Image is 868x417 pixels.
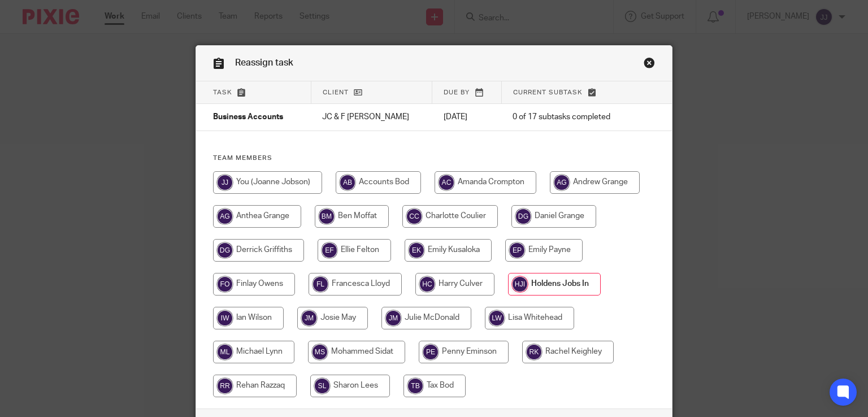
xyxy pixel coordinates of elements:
h4: Team members [213,154,656,163]
span: Current subtask [513,89,583,95]
span: Due by [444,89,470,95]
td: 0 of 17 subtasks completed [501,104,635,131]
p: JC & F [PERSON_NAME] [322,111,421,123]
span: Business Accounts [213,114,283,121]
span: Client [323,89,349,95]
span: Task [213,89,232,95]
p: [DATE] [444,111,491,123]
a: Close this dialog window [644,57,655,72]
span: Reassign task [235,58,293,67]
